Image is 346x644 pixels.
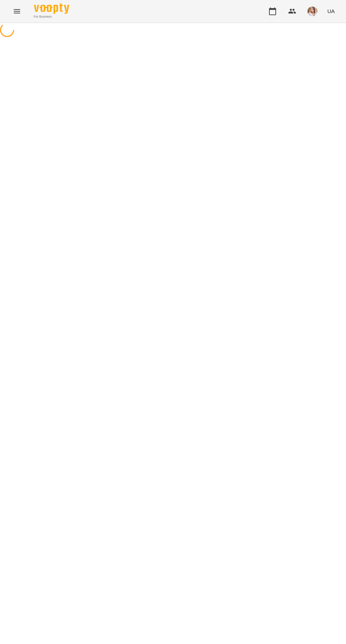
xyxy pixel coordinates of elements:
[327,7,335,15] span: UA
[34,14,69,19] span: For Business
[8,3,25,20] button: Menu
[324,5,338,18] button: UA
[308,6,317,16] img: cd58824c68fe8f7eba89630c982c9fb7.jpeg
[34,4,69,14] img: Voopty Logo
